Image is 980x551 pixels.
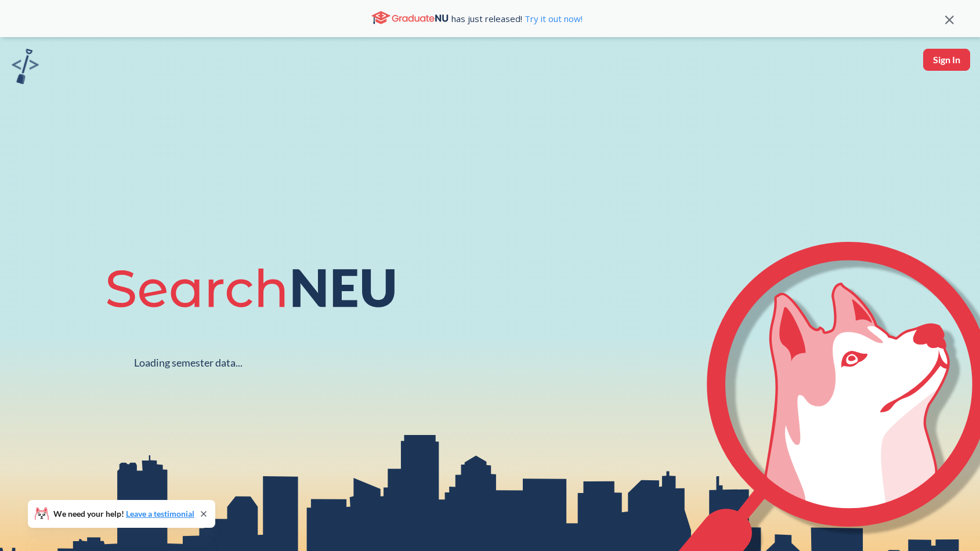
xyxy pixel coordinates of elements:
[134,356,243,369] div: Loading semester data...
[12,49,39,88] a: sandbox logo
[451,12,583,25] span: has just released!
[53,510,194,518] span: We need your help!
[126,509,194,519] a: Leave a testimonial
[12,49,39,84] img: sandbox logo
[522,13,583,24] a: Try it out now!
[923,49,970,71] button: Sign In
